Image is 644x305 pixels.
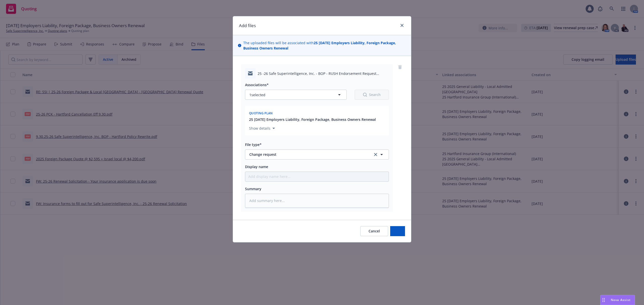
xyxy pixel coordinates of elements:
button: 1selected [245,90,347,100]
span: Quoting plan [249,111,273,115]
span: Summary [245,186,261,191]
div: Drag to move [600,295,607,305]
span: Change request [249,152,366,157]
span: Cancel [369,229,380,233]
span: 25 -26 Safe Superintelligence, Inc. - BOP - RUSH Endorsement Request (Adding FPKG to UMB Underlyi... [258,71,389,76]
a: clear selection [373,151,379,158]
button: Add files [390,226,405,236]
span: Add files [390,229,405,233]
button: Cancel [360,226,388,236]
span: Nova Assist [611,298,631,302]
span: Associations* [245,82,269,87]
input: Add display name here... [245,172,389,181]
button: 25 [DATE] Employers Liability, Foreign Package, Business Owners Renewal [249,117,376,122]
span: The uploaded files will be associated with [243,40,406,51]
span: Display name [245,164,268,169]
span: 1 selected [249,92,265,97]
span: File type* [245,142,262,147]
button: Show details [247,125,277,131]
button: Nova Assist [600,295,635,305]
a: remove [397,64,403,70]
h1: Add files [239,22,256,29]
button: Change requestclear selection [245,149,389,160]
strong: 25 [DATE] Employers Liability, Foreign Package, Business Owners Renewal [243,40,396,50]
a: close [399,22,405,28]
